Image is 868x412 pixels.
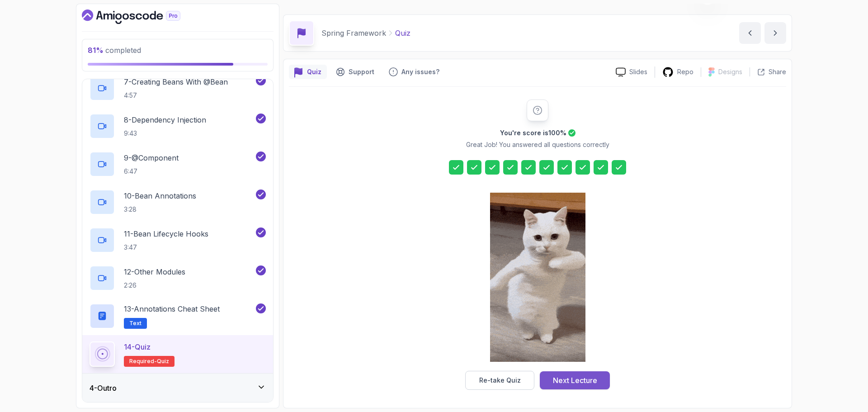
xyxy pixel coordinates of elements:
[395,28,410,38] p: Quiz
[769,67,786,76] p: Share
[553,375,597,386] div: Next Lecture
[330,65,380,79] button: Support button
[90,227,266,253] button: 11-Bean Lifecycle Hooks3:47
[289,65,327,79] button: quiz button
[349,67,374,76] p: Support
[500,128,566,137] h2: You're score is 100 %
[739,22,761,44] button: previous content
[540,371,610,389] button: Next Lecture
[124,167,179,176] p: 6:47
[88,46,141,55] span: completed
[157,358,169,365] span: quiz
[124,228,208,239] p: 11 - Bean Lifecycle Hooks
[629,67,647,76] p: Slides
[90,303,266,329] button: 13-Annotations Cheat SheetText
[124,281,185,290] p: 2:26
[490,193,585,362] img: cool-cat
[124,243,208,252] p: 3:47
[124,76,228,87] p: 7 - Creating Beans With @Bean
[124,205,196,214] p: 3:28
[124,152,179,163] p: 9 - @Component
[124,91,228,100] p: 4:57
[677,67,693,76] p: Repo
[124,114,206,125] p: 8 - Dependency Injection
[401,67,439,76] p: Any issues?
[129,320,142,327] span: Text
[321,28,386,38] p: Spring Framework
[90,114,266,139] button: 8-Dependency Injection9:43
[383,65,445,79] button: Feedback button
[655,66,701,78] a: Repo
[82,9,201,24] a: Dashboard
[90,189,266,215] button: 10-Bean Annotations3:28
[609,67,655,77] a: Slides
[124,341,151,352] p: 14 - Quiz
[124,266,185,277] p: 12 - Other Modules
[90,152,266,177] button: 9-@Component6:47
[718,67,742,76] p: Designs
[124,303,220,314] p: 13 - Annotations Cheat Sheet
[764,22,786,44] button: next content
[124,129,206,138] p: 9:43
[124,190,196,201] p: 10 - Bean Annotations
[90,76,266,101] button: 7-Creating Beans With @Bean4:57
[750,67,786,76] button: Share
[466,140,609,149] p: Great Job! You answered all questions correctly
[465,371,534,390] button: Re-take Quiz
[479,376,521,385] div: Re-take Quiz
[90,265,266,291] button: 12-Other Modules2:26
[88,46,104,55] span: 81 %
[90,341,266,367] button: 14-QuizRequired-quiz
[90,383,117,393] h3: 4 - Outro
[129,358,157,365] span: Required-
[307,67,321,76] p: Quiz
[82,374,273,403] button: 4-Outro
